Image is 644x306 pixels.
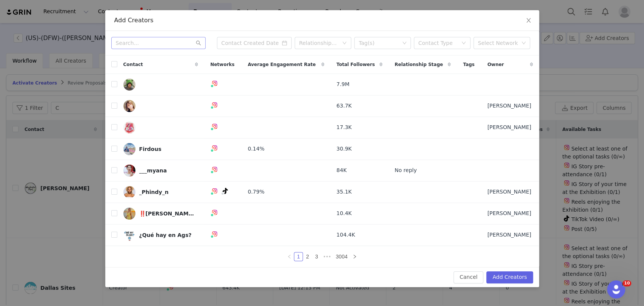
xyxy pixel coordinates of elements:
[352,254,357,259] i: icon: right
[487,123,531,131] span: [PERSON_NAME]
[622,280,631,286] span: 10
[334,252,350,261] a: 3004
[123,121,135,134] img: fe08500a-8e1c-4e3b-9fdb-b51665011261.jpg
[123,208,135,220] img: 66e2ef80-9d39-46fc-8e23-9f4752e67aab.jpg
[299,39,338,47] div: Relationship Stage
[123,186,135,198] img: fd0017f7-4eda-45ac-9ee0-4cc78ccd8ee0.jpg
[123,165,135,177] img: 8762b915-42bb-475c-86a8-c975fedc2647.jpg
[526,17,532,23] i: icon: close
[123,186,198,198] a: _Phindy_n
[212,188,218,194] img: instagram.svg
[285,252,294,261] li: Previous Page
[312,252,321,261] a: 3
[350,252,359,261] li: Next Page
[282,40,287,46] i: icon: calendar
[139,189,169,195] div: _Phindy_n
[453,271,483,283] button: Cancel
[337,61,375,68] span: Total Followers
[294,252,303,261] a: 1
[196,40,201,46] i: icon: search
[312,252,321,261] li: 3
[337,188,352,196] span: 35.1K
[478,39,519,47] div: Select Network
[487,209,531,217] span: [PERSON_NAME]
[337,145,352,153] span: 30.9K
[487,231,531,239] span: [PERSON_NAME]
[402,41,407,46] i: icon: down
[139,168,167,174] div: ___myana
[521,41,526,46] i: icon: down
[321,252,333,261] span: •••
[114,16,530,25] div: Add Creators
[303,252,312,261] li: 2
[123,165,198,177] a: ___myana
[333,252,350,261] li: 3004
[248,61,316,68] span: Average Engagement Rate
[139,232,192,238] div: ¿Qué hay en Ags?
[487,102,531,110] span: [PERSON_NAME]
[303,252,312,261] a: 2
[248,145,264,153] span: 0.14%
[123,61,143,68] span: Contact
[395,61,443,68] span: Relationship Stage
[607,280,625,298] iframe: Intercom live chat
[321,252,333,261] li: Next 3 Pages
[212,80,218,86] img: instagram.svg
[359,39,400,47] div: Tag(s)
[294,252,303,261] li: 1
[123,229,135,241] img: 5f1a5b83-f166-4d73-b0c4-5d4df9ef02b7.jpg
[342,41,347,46] i: icon: down
[212,209,218,215] img: instagram.svg
[212,123,218,129] img: instagram.svg
[487,61,504,68] span: Owner
[139,146,161,152] div: Firdous
[123,78,135,91] img: 84cd624a-42ee-4a23-999a-a0831516c7ce.jpg
[395,166,417,174] span: No reply
[287,254,292,259] i: icon: left
[123,100,135,112] img: d051d243-e56f-42c5-91b1-77514c61f73a--s.jpg
[337,166,347,174] span: 84K
[486,271,533,283] button: Add Creators
[337,102,352,110] span: 63.7K
[139,211,196,217] div: ‼️[PERSON_NAME]’s Must Dos‼️
[212,145,218,151] img: instagram.svg
[487,188,531,196] span: [PERSON_NAME]
[461,41,466,46] i: icon: down
[418,39,458,47] div: Contact Type
[210,61,234,68] span: Networks
[518,10,539,31] button: Close
[123,143,135,155] img: dae2c81a-bf3b-4a4b-b45f-32708e878c10.jpg
[123,229,198,241] a: ¿Qué hay en Ags?
[217,37,292,49] input: Contact Created Date
[123,143,198,155] a: Firdous
[212,166,218,172] img: instagram.svg
[212,102,218,108] img: instagram.svg
[337,80,349,88] span: 7.9M
[337,231,355,239] span: 104.4K
[248,188,264,196] span: 0.79%
[212,231,218,237] img: instagram.svg
[337,209,352,217] span: 10.4K
[463,61,474,68] span: Tags
[123,208,198,220] a: ‼️[PERSON_NAME]’s Must Dos‼️
[111,37,206,49] input: Search...
[337,123,352,131] span: 17.3K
